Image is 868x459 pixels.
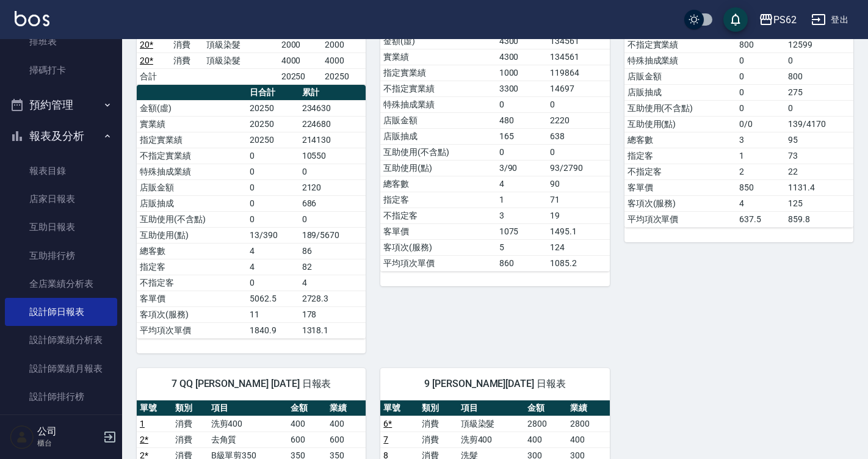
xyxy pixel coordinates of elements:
td: 0 [299,164,366,179]
td: 139/4170 [785,116,853,132]
td: 3 [496,208,548,223]
td: 275 [785,84,853,100]
td: 店販金額 [380,112,496,128]
td: 指定客 [624,148,736,164]
td: 店販金額 [624,68,736,84]
td: 洗剪400 [458,432,525,447]
span: 9 [PERSON_NAME][DATE] 日報表 [395,378,595,390]
th: 類別 [419,400,457,416]
a: 設計師日報表 [5,298,117,326]
a: 報表目錄 [5,157,117,185]
span: 7 QQ [PERSON_NAME] [DATE] 日報表 [151,378,351,390]
td: 店販抽成 [624,84,736,100]
td: 214130 [299,132,366,148]
td: 消費 [419,432,457,447]
td: 0 [247,179,298,195]
button: 預約管理 [5,89,117,121]
td: 20250 [278,68,322,84]
th: 累計 [299,85,366,101]
td: 189/5670 [299,227,366,243]
td: 不指定客 [624,164,736,179]
td: 客單價 [380,223,496,239]
td: 0 [547,144,610,160]
td: 0 [247,148,298,164]
td: 指定客 [380,192,496,208]
td: 消費 [170,52,204,68]
table: a dense table [137,85,366,339]
td: 客項次(服務) [624,195,736,211]
td: 0 [496,144,548,160]
a: 設計師排行榜 [5,383,117,411]
td: 客項次(服務) [137,306,247,322]
td: 4 [736,195,786,211]
td: 客單價 [624,179,736,195]
td: 637.5 [736,211,786,227]
td: 3 [736,132,786,148]
td: 13/390 [247,227,298,243]
td: 店販金額 [137,179,247,195]
td: 互助使用(不含點) [137,211,247,227]
td: 指定客 [137,259,247,275]
h5: 公司 [37,425,99,438]
a: 排班表 [5,27,117,56]
td: 860 [496,255,548,271]
th: 類別 [172,400,208,416]
td: 去角質 [208,432,288,447]
td: 11 [247,306,298,322]
td: 洗剪400 [208,416,288,432]
td: 686 [299,195,366,211]
td: 0 [547,96,610,112]
td: 124 [547,239,610,255]
img: Logo [15,11,49,26]
td: 消費 [172,432,208,447]
td: 0 [299,211,366,227]
button: 報表及分析 [5,120,117,152]
td: 2000 [322,37,366,52]
td: 實業績 [137,116,247,132]
td: 850 [736,179,786,195]
td: 234630 [299,100,366,116]
td: 總客數 [137,243,247,259]
a: 每日收支明細 [5,411,117,439]
td: 90 [547,176,610,192]
td: 1 [736,148,786,164]
td: 400 [288,416,327,432]
td: 480 [496,112,548,128]
td: 不指定客 [380,208,496,223]
td: 0 [785,52,853,68]
p: 櫃台 [37,438,99,449]
td: 平均項次單價 [137,322,247,338]
td: 86 [299,243,366,259]
td: 金額(虛) [380,33,496,49]
td: 14697 [547,81,610,96]
td: 82 [299,259,366,275]
a: 互助日報表 [5,213,117,241]
td: 95 [785,132,853,148]
a: 設計師業績月報表 [5,355,117,383]
td: 2220 [547,112,610,128]
td: 客項次(服務) [380,239,496,255]
th: 單號 [137,400,172,416]
td: 20250 [322,68,366,84]
td: 4 [496,176,548,192]
td: 指定實業績 [380,65,496,81]
button: PS62 [754,7,801,32]
td: 2120 [299,179,366,195]
td: 400 [327,416,366,432]
td: 不指定實業績 [624,37,736,52]
td: 1318.1 [299,322,366,338]
td: 頂級染髮 [203,52,278,68]
td: 4 [247,243,298,259]
td: 20250 [247,116,298,132]
td: 平均項次單價 [624,211,736,227]
td: 不指定實業績 [137,148,247,164]
td: 0 [785,100,853,116]
th: 項目 [208,400,288,416]
th: 項目 [458,400,525,416]
td: 特殊抽成業績 [624,52,736,68]
td: 店販抽成 [380,128,496,144]
td: 125 [785,195,853,211]
td: 600 [327,432,366,447]
td: 2000 [278,37,322,52]
td: 2 [736,164,786,179]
